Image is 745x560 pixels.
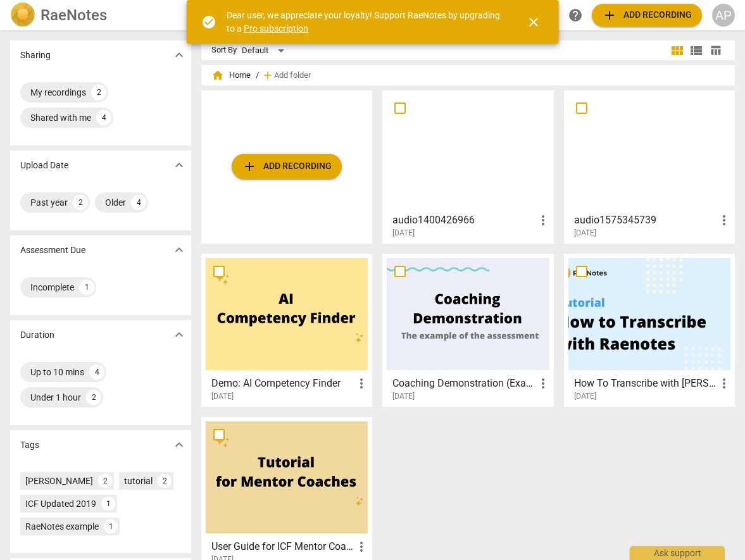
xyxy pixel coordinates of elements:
[274,71,311,80] span: Add folder
[172,327,187,342] span: expand_more
[158,474,172,488] div: 2
[256,71,259,80] span: /
[20,328,54,342] p: Duration
[86,390,101,405] div: 2
[670,43,685,58] span: view_module
[261,69,274,82] span: add
[568,95,730,238] a: audio1575345739[DATE]
[242,40,289,61] div: Default
[206,258,368,401] a: Demo: AI Competency Finder[DATE]
[172,242,187,258] span: expand_more
[30,281,74,294] div: Incomplete
[564,4,587,27] a: Help
[535,213,551,228] span: more_vert
[172,47,187,63] span: expand_more
[392,376,535,391] h3: Coaching Demonstration (Example)
[592,4,702,27] button: Upload
[602,8,617,23] span: add
[170,156,189,175] button: Show more
[30,86,86,99] div: My recordings
[574,213,717,228] h3: audio1575345739
[25,475,93,487] div: [PERSON_NAME]
[630,546,725,560] div: Ask support
[101,497,115,511] div: 1
[20,49,51,62] p: Sharing
[568,258,730,401] a: How To Transcribe with [PERSON_NAME][DATE]
[201,15,216,30] span: check_circle
[172,158,187,173] span: expand_more
[244,23,308,34] a: Pro subscription
[574,228,596,239] span: [DATE]
[170,435,189,454] button: Show more
[96,110,111,125] div: 4
[30,111,91,124] div: Shared with me
[710,44,722,56] span: table_chart
[30,196,68,209] div: Past year
[354,376,369,391] span: more_vert
[211,69,224,82] span: home
[232,154,342,179] button: Upload
[687,41,706,60] button: List view
[30,391,81,404] div: Under 1 hour
[242,159,257,174] span: add
[668,41,687,60] button: Tile view
[105,196,126,209] div: Older
[689,43,704,58] span: view_list
[518,7,549,37] button: Close
[354,539,369,554] span: more_vert
[20,244,85,257] p: Assessment Due
[392,213,535,228] h3: audio1400426966
[574,376,717,391] h3: How To Transcribe with RaeNotes
[170,325,189,344] button: Show more
[535,376,551,391] span: more_vert
[124,475,153,487] div: tutorial
[211,376,354,391] h3: Demo: AI Competency Finder
[602,8,692,23] span: Add recording
[211,391,234,402] span: [DATE]
[91,85,106,100] div: 2
[392,228,415,239] span: [DATE]
[98,474,112,488] div: 2
[387,258,549,401] a: Coaching Demonstration (Example)[DATE]
[170,46,189,65] button: Show more
[227,9,503,35] div: Dear user, we appreciate your loyalty! Support RaeNotes by upgrading to a
[392,391,415,402] span: [DATE]
[73,195,88,210] div: 2
[20,439,39,452] p: Tags
[526,15,541,30] span: close
[89,364,104,380] div: 4
[387,95,549,238] a: audio1400426966[DATE]
[10,3,189,28] a: LogoRaeNotes
[170,240,189,259] button: Show more
[172,437,187,452] span: expand_more
[41,6,107,24] h2: RaeNotes
[242,159,332,174] span: Add recording
[25,520,99,533] div: RaeNotes example
[20,159,68,172] p: Upload Date
[717,376,732,391] span: more_vert
[712,4,735,27] button: AP
[79,280,94,295] div: 1
[10,3,35,28] img: Logo
[706,41,725,60] button: Table view
[717,213,732,228] span: more_vert
[131,195,146,210] div: 4
[25,497,96,510] div: ICF Updated 2019
[211,539,354,554] h3: User Guide for ICF Mentor Coaches
[211,69,251,82] span: Home
[30,366,84,378] div: Up to 10 mins
[568,8,583,23] span: help
[574,391,596,402] span: [DATE]
[211,46,237,55] div: Sort By
[104,520,118,533] div: 1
